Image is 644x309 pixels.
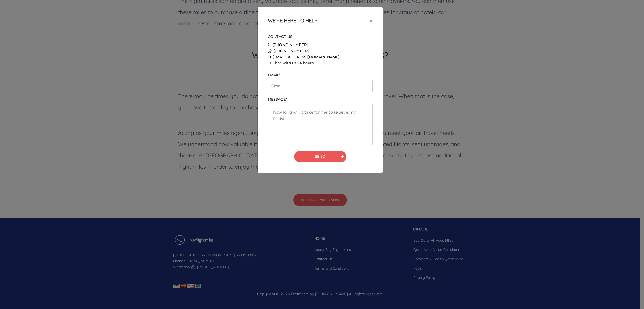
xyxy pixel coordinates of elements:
[294,151,346,162] button: SEND
[274,49,309,53] a: [PHONE_NUMBER]
[268,43,271,46] img: phone icon
[370,17,373,24] span: ×
[273,42,308,47] a: [PHONE_NUMBER]
[268,49,272,53] img: whatsapp icon
[273,55,340,59] a: [EMAIL_ADDRESS][DOMAIN_NAME]
[268,72,280,78] label: EMAIL*
[268,80,373,92] input: Email
[273,61,314,65] span: Chat with us 24 hours
[366,14,377,28] button: Close
[268,56,271,58] img: email icon
[268,62,271,64] img: message icon
[268,34,293,39] span: CONTACT US
[268,18,317,24] h5: WE’RE HERE TO HELP
[268,97,287,102] label: MESSAGE*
